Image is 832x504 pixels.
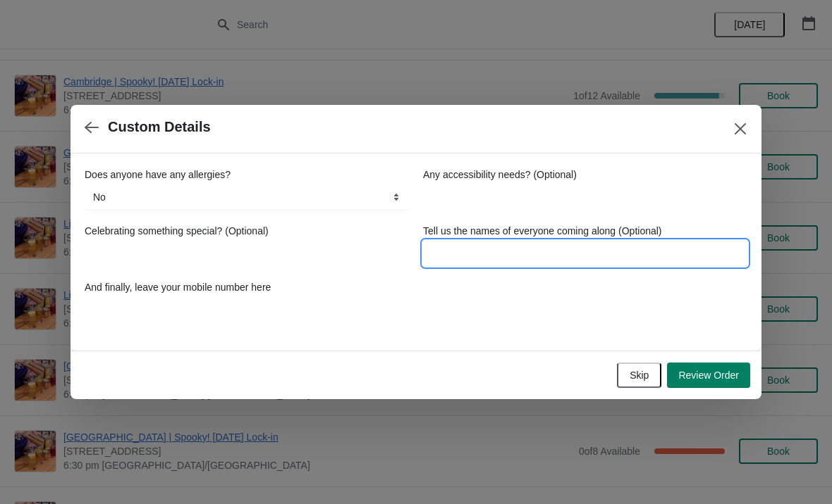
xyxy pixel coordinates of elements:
span: Review Order [678,370,739,381]
label: Celebrating something special? (Optional) [85,224,269,238]
label: Tell us the names of everyone coming along (Optional) [423,224,662,238]
button: Review Order [667,363,750,388]
label: And finally, leave your mobile number here [85,280,271,294]
span: Skip [630,370,649,381]
h2: Custom Details [108,119,211,135]
button: Close [728,116,753,141]
button: Skip [617,363,661,388]
label: Does anyone have any allergies? [85,168,231,182]
label: Any accessibility needs? (Optional) [423,168,577,182]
